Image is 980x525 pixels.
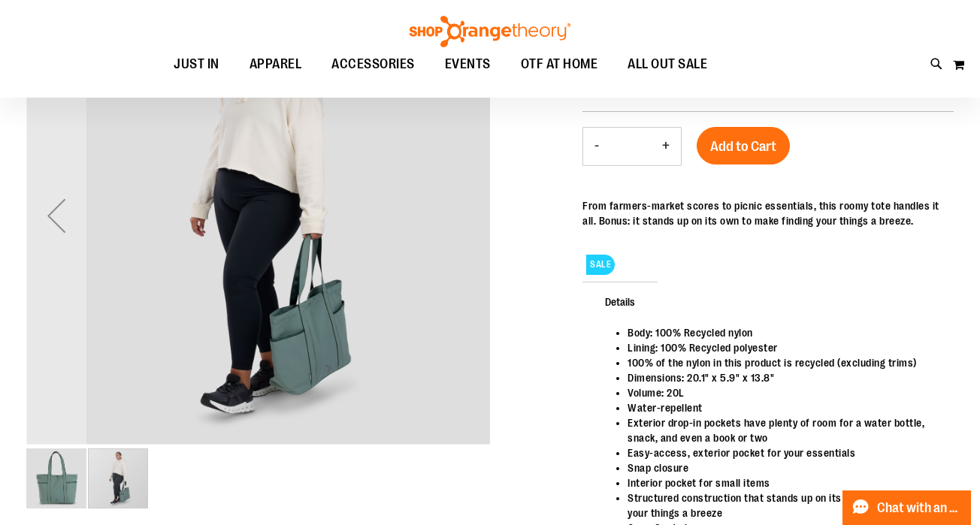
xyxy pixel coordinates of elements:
button: Increase product quantity [651,128,681,165]
li: Lining: 100% Recycled polyester [628,340,939,355]
span: Details [582,282,658,321]
span: ALL OUT SALE [628,47,707,81]
li: Dimensions: 20.1" x 5.9" x 13.8" [628,370,939,385]
div: From farmers-market scores to picnic essentials, this roomy tote handles it all. Bonus: it stands... [582,198,954,228]
li: Interior pocket for small items [628,475,939,490]
img: Shop Orangetheory [407,16,573,47]
li: Structured construction that stands up on its own to make finding your things a breeze [628,490,939,520]
img: OTF lululemon Daily Multi-Pocket Tote Crinkle Green [26,448,86,508]
input: Product quantity [610,128,651,164]
strong: SKU [860,87,889,99]
span: Add to Cart [710,138,776,155]
span: SALE [586,255,615,275]
div: image 1 of 2 [26,447,88,510]
span: JUST IN [174,47,219,81]
li: Exterior drop-in pockets have plenty of room for a water bottle, snack, and even a book or two [628,415,939,445]
button: Chat with an Expert [842,490,972,525]
span: ACCESSORIES [331,47,415,81]
div: image 2 of 2 [88,447,148,510]
li: Volume: 20L [628,385,939,400]
li: Easy-access, exterior pocket for your essentials [628,445,939,460]
span: OTF AT HOME [521,47,598,81]
li: Snap closure [628,460,939,475]
span: APPAREL [250,47,302,81]
button: Add to Cart [697,127,790,164]
li: 100% of the nylon in this product is recycled (excluding trims) [628,355,939,370]
span: Chat with an Expert [877,501,962,515]
button: Decrease product quantity [583,128,610,165]
span: EVENTS [445,47,491,81]
li: Body: 100% Recycled nylon [628,325,939,340]
li: Water-repellent [628,400,939,415]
